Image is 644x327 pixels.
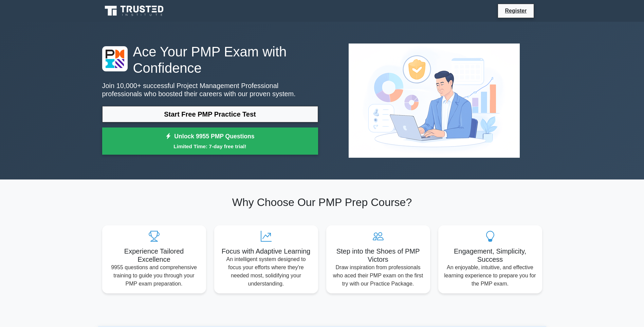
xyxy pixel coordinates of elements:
h5: Engagement, Simplicity, Success [444,247,537,263]
p: 9955 questions and comprehensive training to guide you through your PMP exam preparation. [108,263,201,288]
img: Project Management Professional Preview [343,38,525,163]
h5: Step into the Shoes of PMP Victors [332,247,425,263]
p: Join 10,000+ successful Project Management Professional professionals who boosted their careers w... [102,82,318,98]
a: Register [501,6,531,15]
h5: Focus with Adaptive Learning [220,247,313,255]
p: An enjoyable, intuitive, and effective learning experience to prepare you for the PMP exam. [444,263,537,288]
h5: Experience Tailored Excellence [108,247,201,263]
p: An intelligent system designed to focus your efforts where they're needed most, solidifying your ... [220,255,313,288]
p: Draw inspiration from professionals who aced their PMP exam on the first try with our Practice Pa... [332,263,425,288]
a: Start Free PMP Practice Test [102,106,318,122]
h1: Ace Your PMP Exam with Confidence [102,44,318,76]
a: Unlock 9955 PMP QuestionsLimited Time: 7-day free trial! [102,127,318,155]
h2: Why Choose Our PMP Prep Course? [102,196,542,209]
small: Limited Time: 7-day free trial! [111,142,310,150]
